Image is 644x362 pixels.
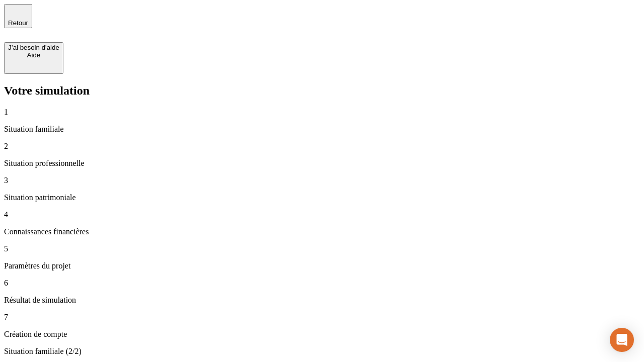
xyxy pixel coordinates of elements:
[4,142,640,151] p: 2
[4,108,640,117] p: 1
[8,51,59,59] div: Aide
[4,296,640,305] p: Résultat de simulation
[4,227,640,236] p: Connaissances financières
[4,42,63,74] button: J’ai besoin d'aideAide
[4,261,640,270] p: Paramètres du projet
[4,244,640,253] p: 5
[4,347,640,356] p: Situation familiale (2/2)
[8,19,28,27] span: Retour
[8,44,59,51] div: J’ai besoin d'aide
[610,328,634,352] div: Open Intercom Messenger
[4,4,32,28] button: Retour
[4,279,640,288] p: 6
[4,313,640,322] p: 7
[4,176,640,185] p: 3
[4,210,640,219] p: 4
[4,330,640,339] p: Création de compte
[4,159,640,168] p: Situation professionnelle
[4,125,640,134] p: Situation familiale
[4,193,640,202] p: Situation patrimoniale
[4,84,640,98] h2: Votre simulation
